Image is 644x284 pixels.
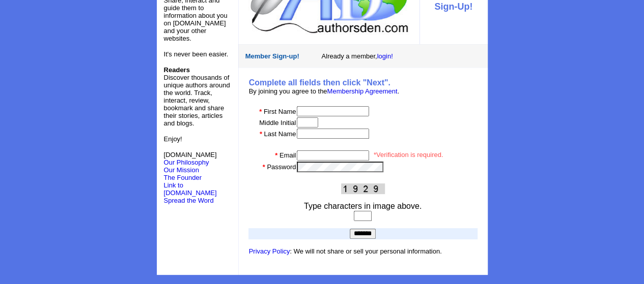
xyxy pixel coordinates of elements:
[164,197,214,204] font: Spread the Word
[249,87,400,95] font: By joining you agree to the .
[264,108,296,115] font: First Name
[279,151,296,159] font: Email
[304,202,422,210] font: Type characters in image above.
[267,163,296,171] font: Password
[164,50,229,58] font: It's never been easier.
[264,130,296,138] font: Last Name
[374,151,443,159] font: *Verification is required.
[164,174,202,181] a: The Founder
[245,52,299,60] font: Member Sign-up!
[249,247,442,255] font: : We will not share or sell your personal information.
[377,52,393,60] a: login!
[164,181,217,197] a: Link to [DOMAIN_NAME]
[321,52,393,60] font: Already a member,
[259,119,296,127] font: Middle Initial
[164,135,182,143] font: Enjoy!
[164,166,199,174] a: Our Mission
[249,78,390,87] b: Complete all fields then click "Next".
[164,159,209,166] a: Our Philosophy
[249,247,290,255] a: Privacy Policy
[164,196,214,204] a: Spread the Word
[164,66,230,127] font: Discover thousands of unique authors around the world. Track, interact, review, bookmark and shar...
[327,87,397,95] a: Membership Agreement
[341,183,385,194] img: This Is CAPTCHA Image
[164,66,190,74] b: Readers
[164,151,217,166] font: [DOMAIN_NAME]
